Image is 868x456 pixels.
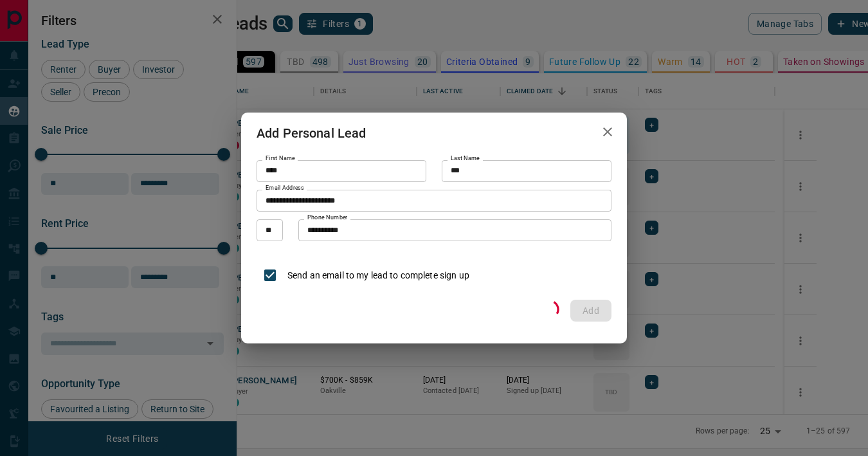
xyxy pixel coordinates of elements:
p: Send an email to my lead to complete sign up [287,269,469,282]
label: Last Name [451,154,480,163]
label: Phone Number [307,214,348,222]
label: First Name [266,154,295,163]
div: Loading [537,296,563,324]
h2: Add Personal Lead [241,113,382,154]
label: Email Address [266,184,304,192]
